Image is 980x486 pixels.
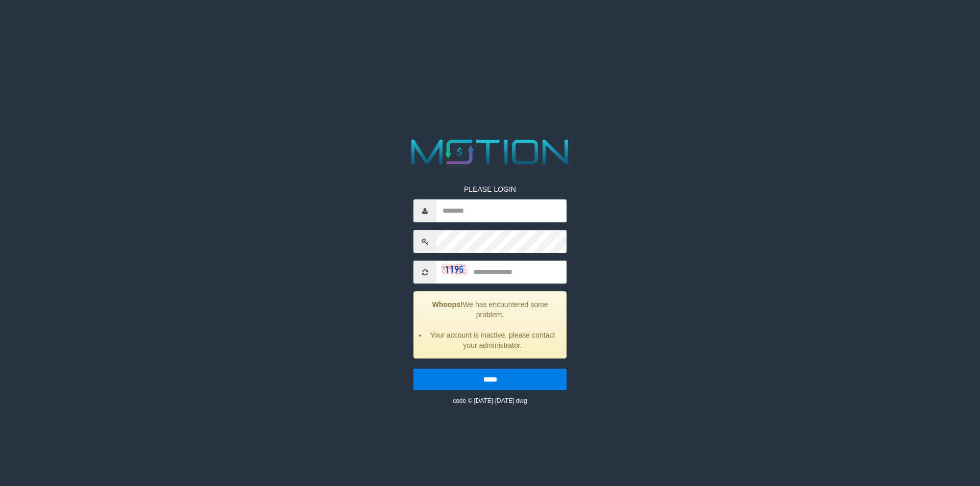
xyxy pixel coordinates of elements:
img: MOTION_logo.png [404,135,576,169]
div: We has encountered some problem. [413,291,567,359]
p: PLEASE LOGIN [413,184,567,194]
small: code © [DATE]-[DATE] dwg [453,397,527,404]
strong: Whoops! [432,300,463,309]
li: Your account is inactive, please contact your administrator. [427,330,558,350]
img: captcha [442,264,467,274]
